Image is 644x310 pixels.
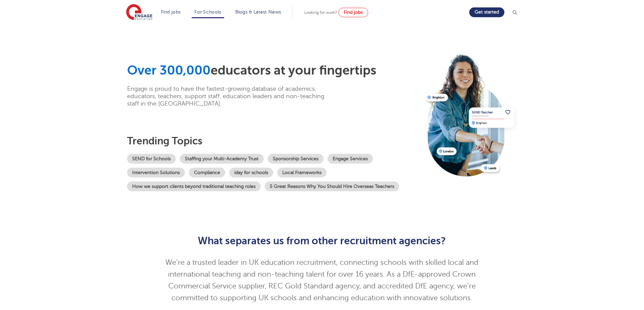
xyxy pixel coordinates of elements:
a: iday for schools [229,168,273,177]
p: We’re a trusted leader in UK education recruitment, connecting schools with skilled local and int... [156,257,488,304]
a: Blogs & Latest News [235,9,281,15]
span: Find jobs [344,10,363,15]
a: SEND for Schools [127,154,176,164]
h1: educators at your fingertips [127,63,421,78]
a: Find jobs [338,8,368,17]
a: Local Frameworks [277,168,327,177]
img: Engage Education [126,4,152,21]
a: Sponsorship Services [268,154,324,164]
a: Find jobs [161,9,181,15]
h2: What separates us from other recruitment agencies? [156,235,488,247]
a: Get started [469,7,504,17]
p: Engage is proud to have the fastest-growing database of academics, educators, teachers, support s... [127,85,335,107]
span: Looking for work? [304,10,337,15]
a: 5 Great Reasons Why You Should Hire Overseas Teachers [265,181,399,191]
h3: Trending topics [127,135,421,147]
a: Intervention Solutions [127,168,185,177]
span: Over 300,000 [127,63,211,78]
a: How we support clients beyond traditional teaching roles [127,181,261,191]
a: Compliance [189,168,225,177]
a: Staffing your Multi-Academy Trust [180,154,264,164]
a: For Schools [194,9,221,15]
a: Engage Services [328,154,373,164]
